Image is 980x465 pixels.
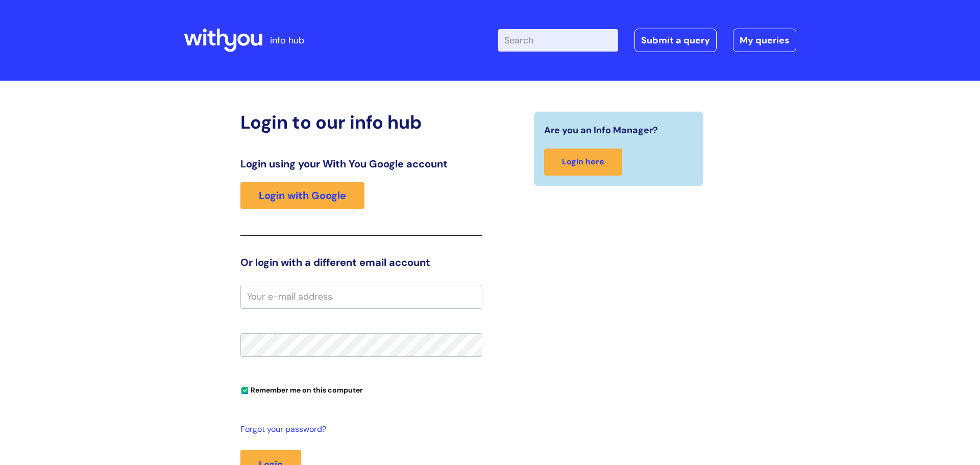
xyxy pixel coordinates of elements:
a: Submit a query [634,29,717,52]
input: Remember me on this computer [241,387,248,394]
a: Login with Google [240,182,364,209]
a: Forgot your password? [240,422,477,437]
a: Login here [544,149,622,176]
input: Your e-mail address [240,285,482,308]
label: Remember me on this computer [240,383,363,395]
a: My queries [733,29,796,52]
input: Search [498,29,618,52]
div: You can uncheck this option if you're logging in from a shared device [240,381,482,398]
h2: Login to our info hub [240,111,482,133]
span: Are you an Info Manager? [544,122,658,138]
p: info hub [270,32,304,48]
h3: Login using your With You Google account [240,158,482,170]
h3: Or login with a different email account [240,256,482,268]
